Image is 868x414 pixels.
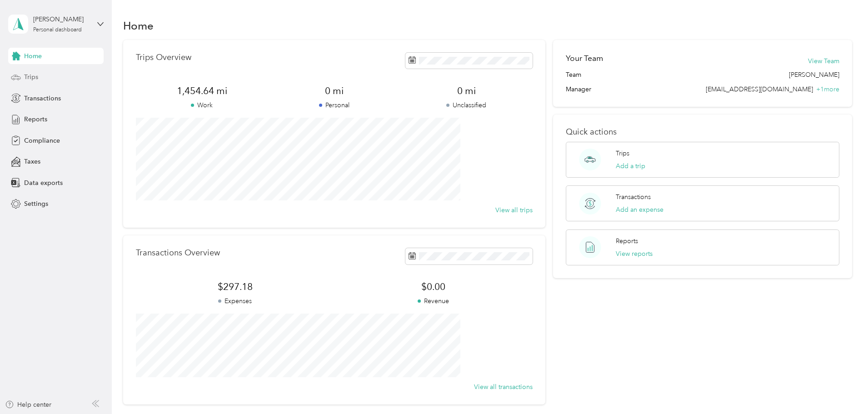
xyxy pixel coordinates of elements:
[817,363,868,414] iframe: Everlance-gr Chat Button Frame
[268,100,400,110] p: Personal
[24,51,42,61] span: Home
[816,85,839,93] span: + 1 more
[808,56,839,66] button: View Team
[33,15,90,24] div: [PERSON_NAME]
[136,85,268,97] span: 1,454.64 mi
[268,85,400,97] span: 0 mi
[136,248,220,258] p: Transactions Overview
[24,178,63,188] span: Data exports
[566,127,839,137] p: Quick actions
[123,21,154,30] h1: Home
[24,94,61,103] span: Transactions
[566,85,591,94] span: Manager
[24,72,38,82] span: Trips
[400,100,533,110] p: Unclassified
[24,199,48,209] span: Settings
[24,157,40,166] span: Taxes
[334,296,532,306] p: Revenue
[789,70,839,80] span: [PERSON_NAME]
[566,70,581,80] span: Team
[33,27,82,33] div: Personal dashboard
[495,205,533,215] button: View all trips
[706,85,813,93] span: [EMAIL_ADDRESS][DOMAIN_NAME]
[136,296,334,306] p: Expenses
[24,115,47,124] span: Reports
[616,205,663,214] button: Add an expense
[5,400,51,409] button: Help center
[24,136,60,145] span: Compliance
[474,382,533,392] button: View all transactions
[136,100,268,110] p: Work
[616,236,638,246] p: Reports
[400,85,533,97] span: 0 mi
[566,53,603,64] h2: Your Team
[136,53,191,62] p: Trips Overview
[136,280,334,293] span: $297.18
[616,249,653,259] button: View reports
[616,161,645,171] button: Add a trip
[334,280,532,293] span: $0.00
[616,192,651,202] p: Transactions
[616,149,629,158] p: Trips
